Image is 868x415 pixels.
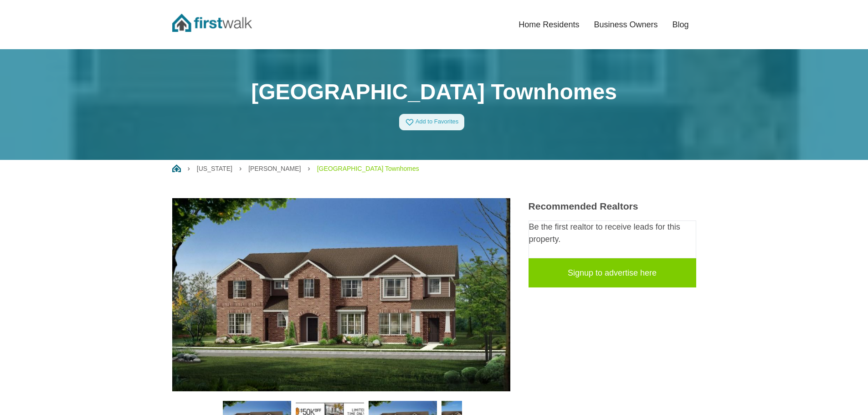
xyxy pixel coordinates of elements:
[197,165,232,172] a: [US_STATE]
[529,258,696,287] a: Signup to advertise here
[172,79,696,105] h1: [GEOGRAPHIC_DATA] Townhomes
[172,14,252,32] img: FirstWalk
[665,15,696,35] a: Blog
[529,200,696,212] h3: Recommended Realtors
[529,221,696,246] p: Be the first realtor to receive leads for this property.
[317,165,419,172] a: [GEOGRAPHIC_DATA] Townhomes
[586,15,665,35] a: Business Owners
[248,165,301,172] a: [PERSON_NAME]
[511,15,586,35] a: Home Residents
[416,118,459,125] span: Add to Favorites
[399,114,465,130] a: Add to Favorites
